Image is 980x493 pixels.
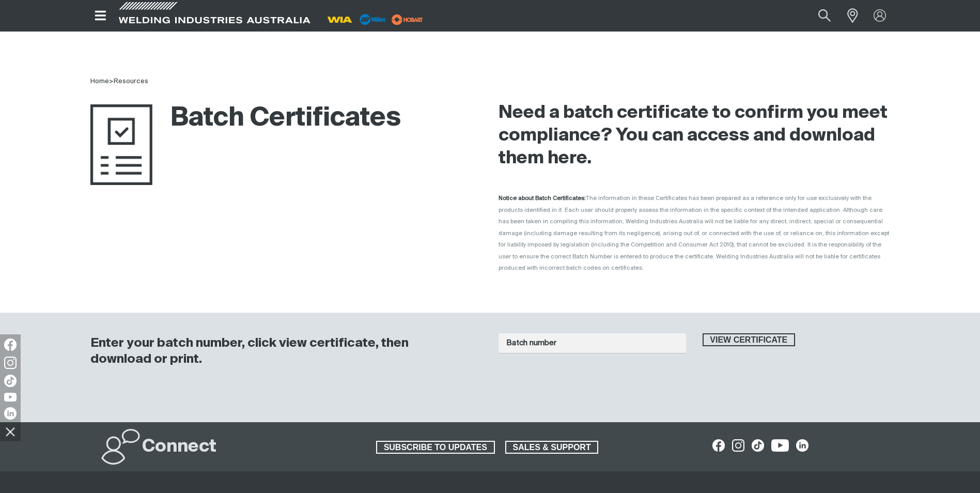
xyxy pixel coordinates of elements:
button: View certificate [703,333,796,347]
span: SALES & SUPPORT [506,441,598,454]
img: hide socials [2,423,19,440]
h1: Batch Certificates [90,102,401,135]
h2: Connect [142,436,216,458]
img: miller [388,12,426,27]
img: Facebook [4,338,17,351]
span: View certificate [704,333,795,347]
span: SUBSCRIBE TO UPDATES [377,441,494,454]
img: Instagram [4,357,17,369]
h2: Need a batch certificate to confirm you meet compliance? You can access and download them here. [499,102,890,170]
img: TikTok [4,375,17,387]
img: YouTube [4,393,17,402]
a: SALES & SUPPORT [505,441,599,454]
a: Home [90,78,109,85]
button: Search products [807,4,842,27]
span: The information in these Certificates has been prepared as a reference only for use exclusively w... [499,195,889,271]
h3: Enter your batch number, click view certificate, then download or print. [90,335,472,367]
a: Resources [114,78,148,85]
strong: Notice about Batch Certificates: [499,195,586,201]
input: Product name or item number... [794,4,842,27]
a: miller [388,16,426,23]
img: LinkedIn [4,407,17,420]
span: > [109,78,114,85]
a: SUBSCRIBE TO UPDATES [376,441,495,454]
